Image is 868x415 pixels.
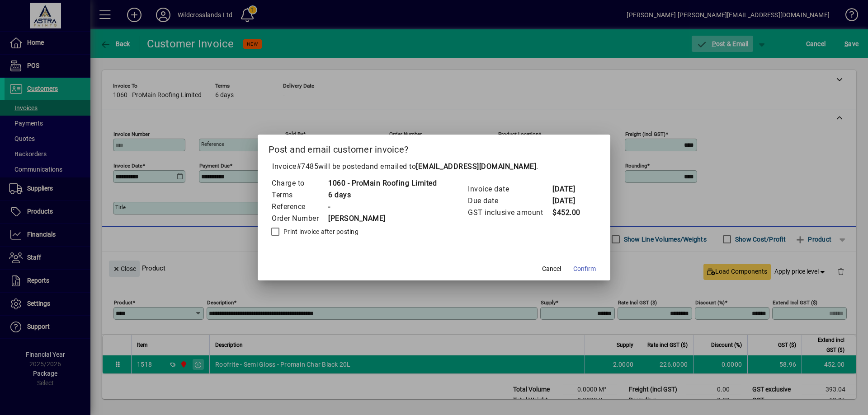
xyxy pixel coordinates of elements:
[271,201,328,213] td: Reference
[271,213,328,224] td: Order Number
[258,135,610,161] h2: Post and email customer invoice?
[328,201,437,213] td: -
[542,264,561,274] span: Cancel
[467,207,552,219] td: GST inclusive amount
[573,264,596,274] span: Confirm
[365,162,536,171] span: and emailed to
[467,195,552,207] td: Due date
[328,213,437,224] td: [PERSON_NAME]
[328,189,437,201] td: 6 days
[297,162,319,171] span: #7485
[537,261,566,277] button: Cancel
[328,177,437,189] td: 1060 - ProMain Roofing Limited
[269,161,599,172] p: Invoice will be posted .
[467,183,552,195] td: Invoice date
[416,162,536,171] b: [EMAIL_ADDRESS][DOMAIN_NAME]
[271,177,328,189] td: Charge to
[271,189,328,201] td: Terms
[552,183,588,195] td: [DATE]
[570,261,599,277] button: Confirm
[282,227,359,236] label: Print invoice after posting
[552,195,588,207] td: [DATE]
[552,207,588,219] td: $452.00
